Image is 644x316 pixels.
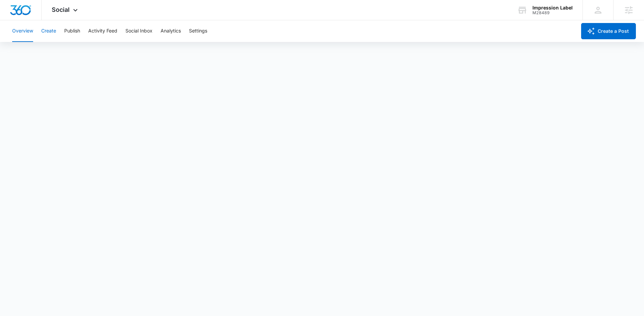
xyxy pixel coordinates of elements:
span: Social [52,6,70,13]
button: Activity Feed [88,20,117,42]
div: account name [532,5,573,10]
button: Publish [64,20,80,42]
button: Create a Post [581,23,636,39]
button: Analytics [161,20,181,42]
button: Create [41,20,56,42]
button: Settings [189,20,207,42]
button: Social Inbox [125,20,152,42]
button: Overview [12,20,33,42]
div: account id [532,10,573,15]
